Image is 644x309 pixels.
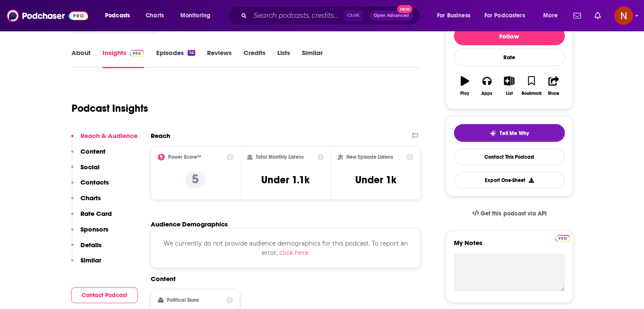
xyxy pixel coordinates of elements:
p: Details [80,241,102,249]
button: Show profile menu [614,6,633,25]
div: Apps [481,91,492,96]
p: Rate Card [80,210,112,218]
h2: Audience Demographics [151,220,228,228]
button: List [498,71,520,101]
h3: Under 1.1k [261,174,310,186]
button: Play [454,71,476,101]
input: Search podcasts, credits, & more... [250,9,343,22]
button: open menu [537,9,568,22]
h2: Total Monthly Listens [256,154,304,160]
button: Open AdvancedNew [370,11,413,21]
p: Content [80,147,105,155]
span: Logged in as AdelNBM [614,6,633,25]
p: Contacts [80,178,109,186]
a: Lists [277,49,290,68]
p: 5 [185,171,206,188]
a: Credits [243,49,265,68]
button: Apps [476,71,498,101]
a: Get this podcast via API [465,203,553,224]
h2: Reach [151,132,170,140]
span: Podcasts [105,10,130,22]
div: Share [548,91,559,96]
span: Monitoring [180,10,210,22]
h2: Political Skew [167,297,199,303]
p: Reach & Audience [80,132,138,140]
span: More [543,10,558,22]
span: Get this podcast via API [481,210,546,217]
button: Content [71,147,105,163]
button: Contacts [71,178,109,194]
p: Charts [80,194,101,202]
div: Search podcasts, credits, & more... [235,6,428,25]
a: Show notifications dropdown [570,8,584,23]
button: Follow [454,27,565,45]
button: click here. [279,248,309,257]
button: Sponsors [71,225,108,241]
button: Charts [71,194,101,210]
div: Rate [454,49,565,66]
span: We currently do not provide audience demographics for this podcast. To report an error, [163,240,408,257]
button: Share [542,71,564,101]
button: Rate Card [71,210,112,225]
p: Similar [80,256,101,264]
button: Bookmark [520,71,542,101]
a: Show notifications dropdown [591,8,604,23]
h2: New Episode Listens [346,154,393,160]
a: About [72,49,91,68]
a: Pro website [555,234,570,242]
div: Bookmark [521,91,541,96]
h1: Podcast Insights [72,102,148,115]
a: Episodes14 [156,49,195,68]
label: My Notes [454,239,565,254]
span: New [397,5,412,13]
h2: Content [151,275,414,283]
button: open menu [479,9,537,22]
button: open menu [431,9,481,22]
p: Social [80,163,100,171]
span: For Business [437,10,470,22]
img: tell me why sparkle [489,130,496,137]
img: User Profile [614,6,633,25]
h3: Under 1k [355,174,396,186]
button: Similar [71,256,101,272]
img: Podchaser Pro [130,50,144,57]
span: For Podcasters [484,10,525,22]
button: open menu [99,9,141,22]
button: Details [71,241,102,257]
a: Charts [140,9,169,22]
button: Reach & Audience [71,132,138,147]
img: Podchaser Pro [555,235,570,242]
button: Contact Podcast [71,287,138,303]
button: open menu [174,9,221,22]
span: Ctrl K [343,10,363,21]
a: InsightsPodchaser Pro [102,49,144,68]
div: Play [460,91,469,96]
p: Sponsors [80,225,108,233]
span: Tell Me Why [500,130,529,137]
button: Export One-Sheet [454,172,565,188]
div: List [506,91,513,96]
span: Charts [146,10,164,22]
a: Reviews [207,49,232,68]
div: 14 [188,50,195,56]
a: Contact This Podcast [454,149,565,165]
img: Podchaser - Follow, Share and Rate Podcasts [7,8,88,24]
span: Open Advanced [374,14,409,18]
h2: Power Score™ [168,154,201,160]
button: Social [71,163,100,179]
a: Similar [302,49,323,68]
button: tell me why sparkleTell Me Why [454,124,565,142]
